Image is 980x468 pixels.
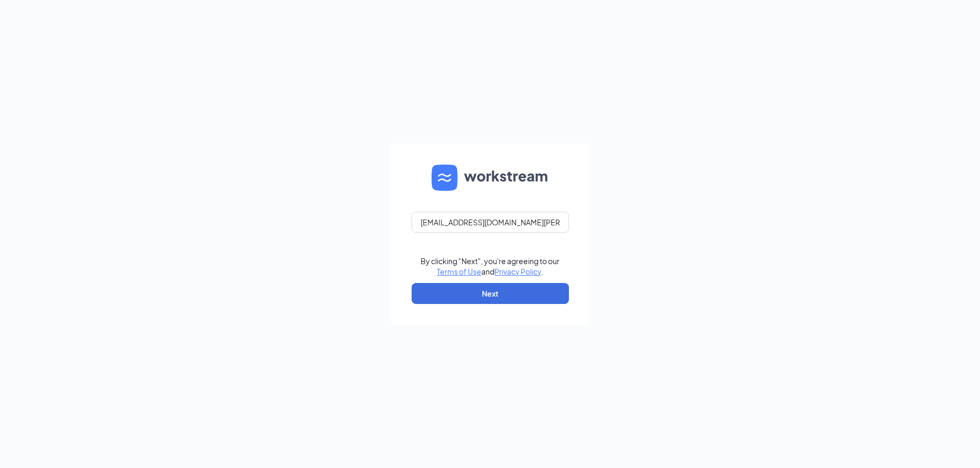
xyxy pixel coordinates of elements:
[494,267,541,276] a: Privacy Policy
[412,283,569,304] button: Next
[437,267,481,276] a: Terms of Use
[412,212,569,233] input: Email
[432,165,549,191] img: WS logo and Workstream text
[421,256,559,277] div: By clicking "Next", you're agreeing to our and .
